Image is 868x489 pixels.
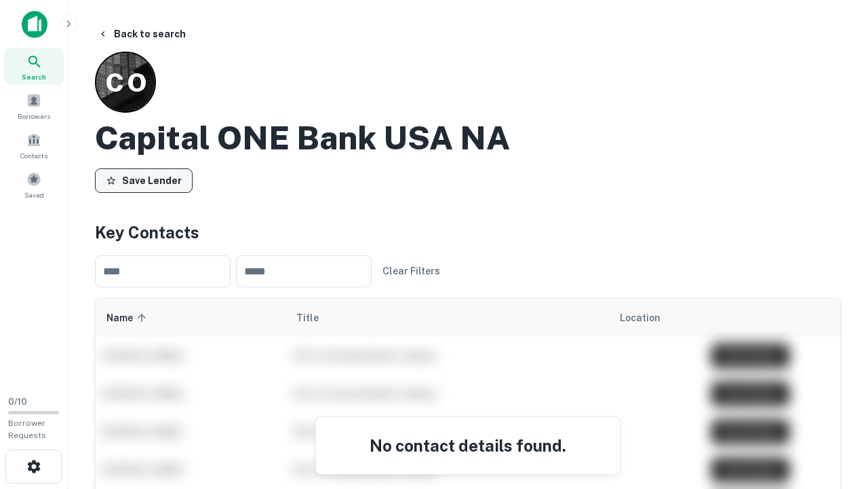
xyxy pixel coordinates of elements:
a: Saved [4,166,64,203]
span: Contacts [20,150,47,161]
h4: Key Contacts [95,220,841,244]
iframe: Chat Widget [800,380,868,446]
img: capitalize-icon.png [22,11,47,38]
button: Clear Filters [377,259,446,283]
button: Back to search [92,22,191,46]
a: Borrowers [4,88,64,124]
p: C O [105,63,146,102]
button: Save Lender [95,168,193,193]
span: Saved [24,189,44,200]
span: Borrower Requests [8,418,46,440]
a: Search [4,48,64,85]
span: Borrowers [18,111,50,122]
h2: Capital ONE Bank USA NA [95,118,510,158]
span: Search [22,71,46,82]
a: Contacts [4,127,64,164]
h4: No contact details found. [332,433,604,458]
span: 0 / 10 [8,397,27,407]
